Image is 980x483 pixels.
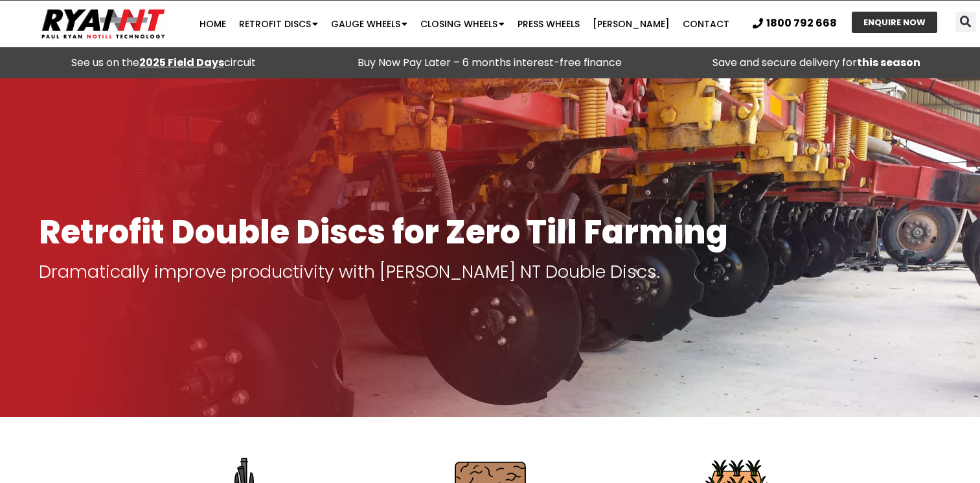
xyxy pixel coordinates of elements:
a: Contact [676,11,736,37]
a: Home [193,11,233,37]
span: ENQUIRE NOW [863,18,926,27]
a: ENQUIRE NOW [852,12,937,33]
a: Retrofit Discs [233,11,325,37]
nav: Menu [190,11,738,37]
a: 1800 792 668 [753,18,837,28]
div: See us on the circuit [6,54,320,72]
strong: this season [857,55,920,70]
img: Ryan NT logo [39,4,168,44]
a: Gauge Wheels [325,11,414,37]
a: Press Wheels [511,11,586,37]
p: Save and secure delivery for [660,54,974,72]
p: Buy Now Pay Later – 6 months interest-free finance [333,54,646,72]
p: Dramatically improve productivity with [PERSON_NAME] NT Double Discs. [39,263,941,281]
span: 1800 792 668 [766,18,837,28]
a: 2025 Field Days [139,55,224,70]
h1: Retrofit Double Discs for Zero Till Farming [39,214,941,250]
a: [PERSON_NAME] [586,11,676,37]
a: Closing Wheels [414,11,511,37]
div: Search [955,12,976,32]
